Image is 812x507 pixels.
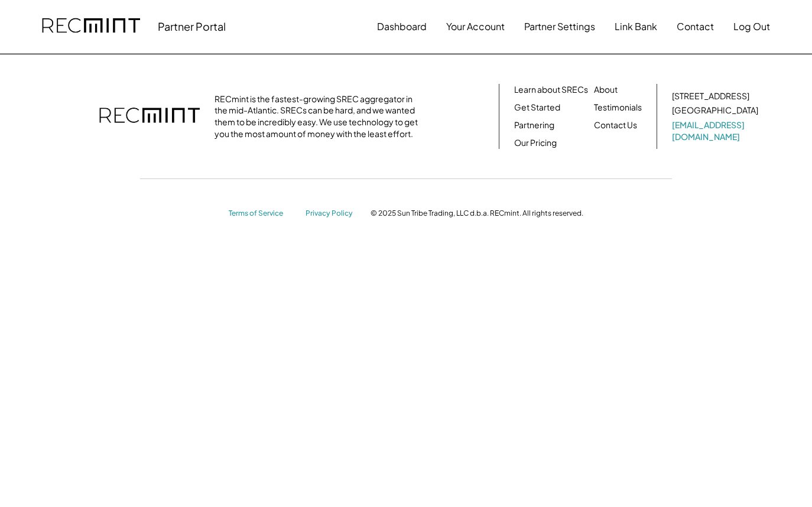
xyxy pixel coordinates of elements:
[306,209,359,219] a: Privacy Policy
[594,84,618,96] a: About
[672,105,758,116] div: [GEOGRAPHIC_DATA]
[446,15,505,38] button: Your Account
[672,119,761,142] a: [EMAIL_ADDRESS][DOMAIN_NAME]
[594,102,642,113] a: Testimonials
[615,15,657,38] button: Link Bank
[514,84,588,96] a: Learn about SRECs
[514,119,554,131] a: Partnering
[594,119,637,131] a: Contact Us
[677,15,714,38] button: Contact
[229,209,294,219] a: Terms of Service
[514,102,560,113] a: Get Started
[158,19,226,33] div: Partner Portal
[371,209,583,218] div: © 2025 Sun Tribe Trading, LLC d.b.a. RECmint. All rights reserved.
[733,15,770,38] button: Log Out
[99,96,200,137] img: recmint-logotype%403x.png
[42,6,140,47] img: recmint-logotype%403x.png
[524,15,595,38] button: Partner Settings
[514,137,557,149] a: Our Pricing
[377,15,427,38] button: Dashboard
[215,93,424,139] div: RECmint is the fastest-growing SREC aggregator in the mid-Atlantic. SRECs can be hard, and we wan...
[672,90,749,102] div: [STREET_ADDRESS]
